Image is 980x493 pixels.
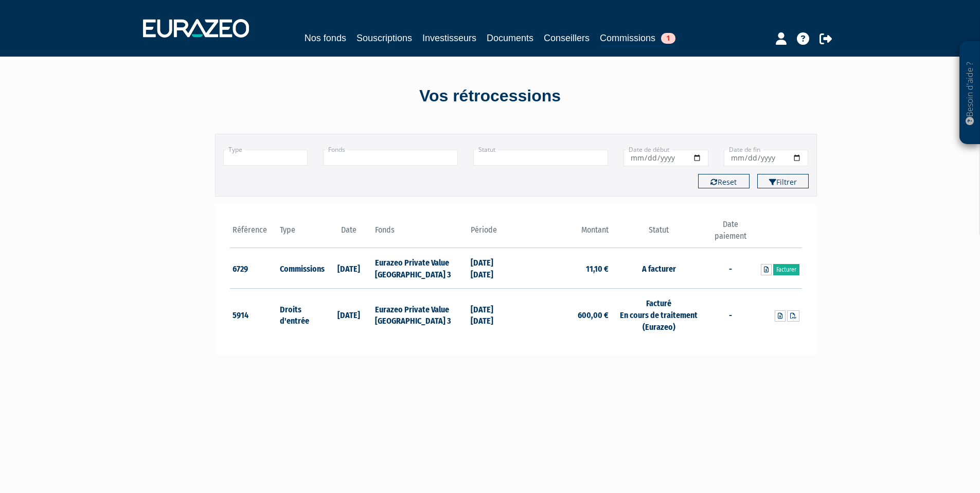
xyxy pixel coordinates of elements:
[611,219,706,248] th: Statut
[372,219,468,248] th: Fonds
[487,31,533,45] a: Documents
[230,248,278,289] td: 6729
[516,289,611,341] td: 600,00 €
[277,248,325,289] td: Commissions
[661,33,675,44] span: 1
[277,289,325,341] td: Droits d'entrée
[143,19,249,38] img: 1732889491-logotype_eurazeo_blanc_rvb.png
[325,219,373,248] th: Date
[516,219,611,248] th: Montant
[230,289,278,341] td: 5914
[964,47,976,139] p: Besoin d'aide ?
[468,289,516,341] td: [DATE] [DATE]
[468,248,516,289] td: [DATE] [DATE]
[357,31,412,45] a: Souscriptions
[230,219,278,248] th: Référence
[773,264,799,275] a: Facturer
[706,289,754,341] td: -
[706,219,754,248] th: Date paiement
[372,289,468,341] td: Eurazeo Private Value [GEOGRAPHIC_DATA] 3
[277,219,325,248] th: Type
[372,248,468,289] td: Eurazeo Private Value [GEOGRAPHIC_DATA] 3
[516,248,611,289] td: 11,10 €
[757,174,809,188] button: Filtrer
[468,219,516,248] th: Période
[611,289,706,341] td: Facturé En cours de traitement (Eurazeo)
[600,31,675,47] a: Commissions1
[706,248,754,289] td: -
[422,31,476,45] a: Investisseurs
[698,174,750,188] button: Reset
[325,289,373,341] td: [DATE]
[611,248,706,289] td: A facturer
[305,31,346,45] a: Nos fonds
[325,248,373,289] td: [DATE]
[544,31,590,45] a: Conseillers
[197,84,783,108] div: Vos rétrocessions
